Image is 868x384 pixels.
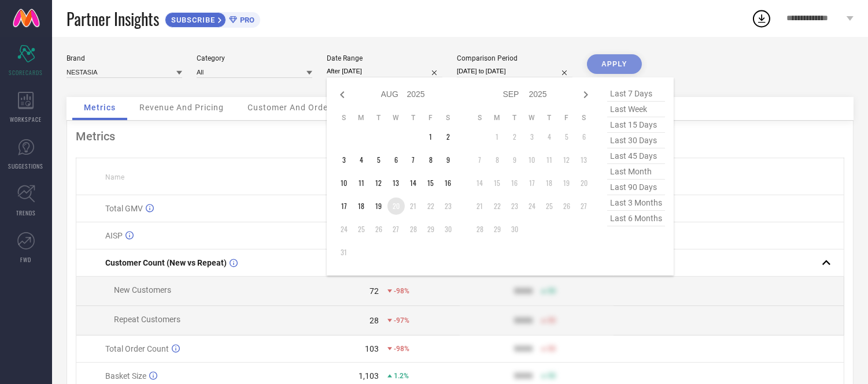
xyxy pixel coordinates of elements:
div: Comparison Period [457,54,572,62]
span: -97% [394,316,409,325]
span: Basket Size [105,371,146,381]
a: SUBSCRIBEPRO [165,9,260,28]
td: Wed Sep 03 2025 [523,128,541,146]
th: Friday [558,113,575,122]
span: last 3 months [607,195,665,211]
span: Revenue And Pricing [139,103,224,112]
th: Saturday [575,113,593,122]
td: Tue Sep 30 2025 [506,221,523,238]
div: Category [197,54,312,62]
span: SUGGESTIONS [9,162,44,170]
td: Thu Sep 11 2025 [541,151,558,169]
td: Mon Aug 11 2025 [353,174,370,192]
span: Metrics [84,103,116,112]
span: last 15 days [607,117,665,133]
div: Next month [579,88,593,102]
td: Sat Aug 30 2025 [439,221,457,238]
td: Wed Aug 13 2025 [387,174,405,192]
th: Monday [353,113,370,122]
td: Sat Aug 09 2025 [439,151,457,169]
div: Open download list [751,8,772,29]
span: Repeat Customers [114,315,180,324]
div: Date Range [327,54,442,62]
th: Thursday [541,113,558,122]
span: -98% [394,287,409,295]
span: 50 [548,345,556,353]
td: Mon Sep 22 2025 [489,197,506,215]
div: 103 [365,344,379,353]
span: 50 [548,372,556,380]
span: New Customers [114,285,171,294]
span: SCORECARDS [9,68,43,77]
td: Fri Aug 22 2025 [422,197,439,215]
th: Monday [489,113,506,122]
td: Sat Aug 02 2025 [439,128,457,146]
div: Metrics [76,129,844,143]
span: last month [607,164,665,180]
td: Mon Sep 01 2025 [489,128,506,146]
span: 50 [548,316,556,325]
td: Tue Aug 26 2025 [370,221,387,238]
div: 72 [370,286,379,296]
td: Sat Aug 16 2025 [439,174,457,192]
th: Sunday [335,113,353,122]
div: 9999 [514,344,533,353]
div: Brand [67,54,182,62]
div: 9999 [514,316,533,325]
span: Name [105,173,124,181]
input: Select comparison period [457,65,572,77]
div: 9999 [514,286,533,296]
td: Mon Sep 08 2025 [489,151,506,169]
td: Sun Aug 03 2025 [335,151,353,169]
th: Wednesday [523,113,541,122]
td: Thu Aug 21 2025 [405,197,422,215]
span: Customer And Orders [248,103,336,112]
td: Fri Aug 15 2025 [422,174,439,192]
td: Sun Aug 10 2025 [335,174,353,192]
td: Thu Aug 28 2025 [405,221,422,238]
div: 9999 [514,371,533,381]
td: Fri Aug 08 2025 [422,151,439,169]
span: Customer Count (New vs Repeat) [105,258,227,267]
th: Saturday [439,113,457,122]
td: Thu Sep 04 2025 [541,128,558,146]
td: Sat Sep 13 2025 [575,151,593,169]
th: Tuesday [506,113,523,122]
div: Previous month [335,88,349,102]
td: Sun Sep 14 2025 [471,174,489,192]
span: WORKSPACE [10,115,42,124]
div: 28 [370,316,379,325]
td: Sat Sep 20 2025 [575,174,593,192]
td: Wed Aug 27 2025 [387,221,405,238]
td: Fri Aug 01 2025 [422,128,439,146]
td: Fri Sep 26 2025 [558,197,575,215]
span: last week [607,102,665,117]
span: last 7 days [607,86,665,102]
th: Sunday [471,113,489,122]
td: Sun Sep 21 2025 [471,197,489,215]
td: Tue Aug 19 2025 [370,197,387,215]
td: Tue Sep 23 2025 [506,197,523,215]
td: Tue Sep 02 2025 [506,128,523,146]
span: AISP [105,231,123,240]
td: Fri Sep 05 2025 [558,128,575,146]
th: Friday [422,113,439,122]
td: Fri Sep 19 2025 [558,174,575,192]
td: Tue Sep 16 2025 [506,174,523,192]
td: Thu Sep 25 2025 [541,197,558,215]
td: Fri Sep 12 2025 [558,151,575,169]
span: Total Order Count [105,344,169,353]
td: Thu Aug 07 2025 [405,151,422,169]
td: Thu Sep 18 2025 [541,174,558,192]
td: Mon Sep 15 2025 [489,174,506,192]
td: Tue Aug 12 2025 [370,174,387,192]
span: last 30 days [607,133,665,148]
td: Sat Aug 23 2025 [439,197,457,215]
input: Select date range [327,65,442,77]
td: Sat Sep 06 2025 [575,128,593,146]
td: Tue Aug 05 2025 [370,151,387,169]
span: last 6 months [607,211,665,226]
span: SUBSCRIBE [165,16,218,24]
span: last 45 days [607,148,665,164]
td: Mon Aug 18 2025 [353,197,370,215]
